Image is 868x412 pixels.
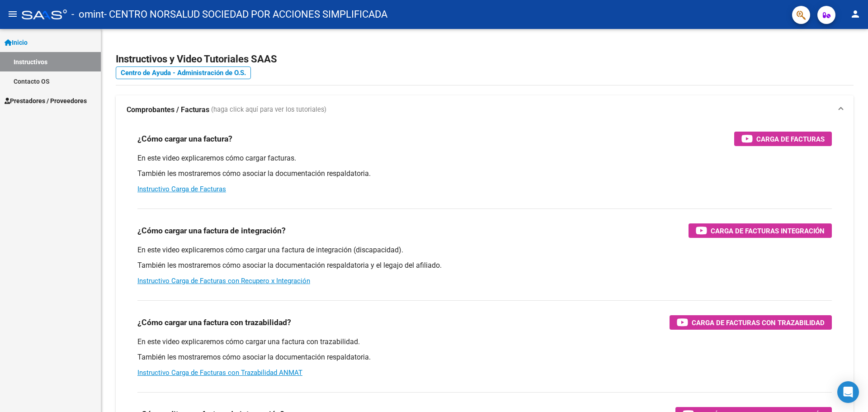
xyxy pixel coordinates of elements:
[756,133,825,145] span: Carga de Facturas
[211,105,326,115] span: (haga click aquí para ver los tutoriales)
[137,185,226,193] a: Instructivo Carga de Facturas
[734,132,832,146] button: Carga de Facturas
[689,223,832,238] button: Carga de Facturas Integración
[137,277,310,285] a: Instructivo Carga de Facturas con Recupero x Integración
[116,51,854,68] h2: Instructivos y Video Tutoriales SAAS
[5,96,87,106] span: Prestadores / Proveedores
[711,225,825,237] span: Carga de Facturas Integración
[692,317,825,328] span: Carga de Facturas con Trazabilidad
[137,169,832,179] p: También les mostraremos cómo asociar la documentación respaldatoria.
[116,66,251,79] a: Centro de Ayuda - Administración de O.S.
[71,5,104,24] span: - omint
[137,224,286,237] h3: ¿Cómo cargar una factura de integración?
[137,153,832,163] p: En este video explicaremos cómo cargar facturas.
[137,245,832,255] p: En este video explicaremos cómo cargar una factura de integración (discapacidad).
[670,315,832,330] button: Carga de Facturas con Trazabilidad
[7,9,18,19] mat-icon: menu
[137,369,302,377] a: Instructivo Carga de Facturas con Trazabilidad ANMAT
[104,5,387,24] span: - CENTRO NORSALUD SOCIEDAD POR ACCIONES SIMPLIFICADA
[137,260,832,270] p: También les mostraremos cómo asociar la documentación respaldatoria y el legajo del afiliado.
[850,9,861,19] mat-icon: person
[5,38,28,47] span: Inicio
[127,105,209,115] strong: Comprobantes / Facturas
[137,316,291,329] h3: ¿Cómo cargar una factura con trazabilidad?
[137,352,832,362] p: También les mostraremos cómo asociar la documentación respaldatoria.
[137,337,832,347] p: En este video explicaremos cómo cargar una factura con trazabilidad.
[837,381,859,403] div: Open Intercom Messenger
[116,95,854,124] mat-expansion-panel-header: Comprobantes / Facturas (haga click aquí para ver los tutoriales)
[137,133,232,145] h3: ¿Cómo cargar una factura?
